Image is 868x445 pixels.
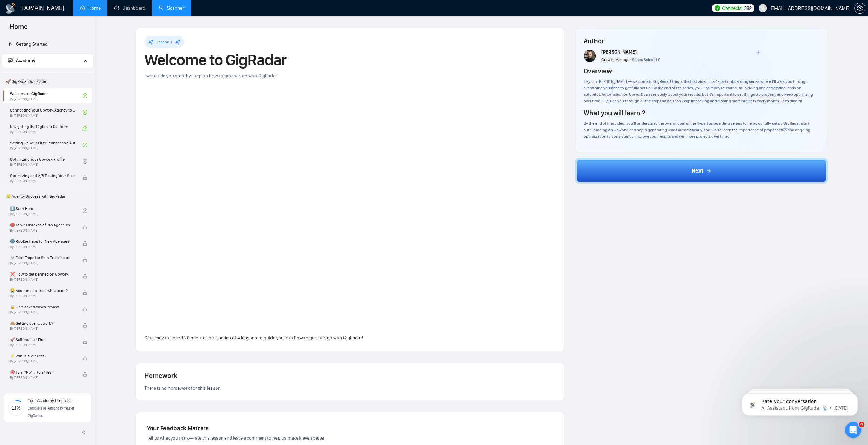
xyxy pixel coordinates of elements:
[10,238,75,245] span: 🌚 Rookie Traps for New Agencies
[10,303,75,310] span: 🔓 Unblocked cases: review
[10,310,75,314] span: By [PERSON_NAME]
[10,222,75,228] span: ⛔ Top 3 Mistakes of Pro Agencies
[10,385,75,392] span: 💼 Always Close the Deal
[83,290,87,295] span: lock
[715,5,720,11] img: upwork-logo.png
[157,40,172,44] span: Lesson 1
[83,93,87,98] span: check-circle
[5,3,16,14] img: logo
[10,228,75,233] span: By [PERSON_NAME]
[10,172,75,179] span: Optimizing and A/B Testing Your Scanner for Better Results
[144,73,277,79] span: I will guide you step-by-step on how to get started with GigRadar
[8,405,24,410] span: 11%
[83,323,87,328] span: lock
[10,278,75,282] span: By [PERSON_NAME]
[2,38,93,51] li: Getting Started
[83,225,87,229] span: lock
[601,49,637,55] span: [PERSON_NAME]
[854,3,865,14] button: setting
[10,376,75,380] span: By [PERSON_NAME]
[8,58,13,63] span: fund-projection-screen
[83,110,87,115] span: check-circle
[10,320,75,327] span: 🙈 Getting over Upwork?
[10,154,83,169] a: Optimizing Your Upwork ProfileBy[PERSON_NAME]
[10,88,83,103] a: Welcome to GigRadarBy[PERSON_NAME]
[80,5,101,11] a: homeHome
[732,379,868,427] iframe: Intercom notifications message
[144,371,556,381] h4: Homework
[4,22,33,36] span: Home
[10,294,75,298] span: By [PERSON_NAME]
[8,58,35,63] span: Academy
[584,108,645,118] h4: What you will learn ?
[83,372,87,377] span: lock
[10,359,75,364] span: By [PERSON_NAME]
[8,41,48,47] a: rocketGetting Started
[81,429,88,436] span: double-left
[28,406,74,418] span: Complete all lessons to master GigRadar.
[144,385,221,391] span: There is no homework for this lesson
[159,5,184,11] a: searchScanner
[16,58,35,63] span: Academy
[147,425,209,432] span: Your Feedback Matters
[10,327,75,331] span: By [PERSON_NAME]
[10,261,75,265] span: By [PERSON_NAME]
[10,245,75,249] span: By [PERSON_NAME]
[147,435,325,441] span: Tell us what you think—rate this lesson and leave a comment to help us make it even better.
[10,203,83,218] a: 1️⃣ Start HereBy[PERSON_NAME]
[10,254,75,261] span: ☠️ Fatal Traps for Solo Freelancers
[584,66,612,76] h4: Overview
[575,158,828,184] button: Next
[83,175,87,180] span: lock
[760,6,765,11] span: user
[692,167,703,175] span: Next
[83,356,87,360] span: lock
[601,57,631,62] span: Growth Manager
[83,257,87,262] span: lock
[83,159,87,164] span: check-circle
[10,369,75,376] span: 🎯 Turn “No” into a “Yes”
[114,5,145,11] a: dashboardDashboard
[859,422,864,427] span: 4
[10,287,75,294] span: 😭 Account blocked: what to do?
[10,271,75,278] span: ❌ How to get banned on Upwork
[83,143,87,147] span: check-circle
[28,398,71,403] span: Your Academy Progress
[144,335,363,341] span: Get ready to spend 20 minutes on a series of 4 lessons to guide you into how to get started with ...
[632,57,660,62] span: Space Sales LLC
[144,53,556,68] h1: Welcome to GigRadar
[584,120,819,140] div: By the end of this video, you’ll understand the overall goal of the 4-part onboarding series: to ...
[10,121,83,136] a: Navigating the GigRadar PlatformBy[PERSON_NAME]
[83,274,87,279] span: lock
[83,307,87,311] span: lock
[83,339,87,344] span: lock
[3,190,92,203] span: 👑 Agency Success with GigRadar
[584,78,819,104] div: Hey, I’m [PERSON_NAME] — welcome to GigRadar! This is the first video in a 4-part onboarding seri...
[83,126,87,131] span: check-circle
[10,336,75,343] span: 🚀 Sell Yourself First
[584,36,819,46] h4: Author
[10,179,75,183] span: By [PERSON_NAME]
[10,353,75,359] span: ⚡ Win in 5 Minutes
[3,75,92,88] span: 🚀 GigRadar Quick Start
[83,208,87,213] span: check-circle
[845,422,861,438] iframe: Intercom live chat
[584,50,596,62] img: vlad-t.jpg
[10,343,75,347] span: By [PERSON_NAME]
[10,137,83,152] a: Setting Up Your First Scanner and Auto-BidderBy[PERSON_NAME]
[10,105,83,120] a: Connecting Your Upwork Agency to GigRadarBy[PERSON_NAME]
[744,4,751,12] span: 382
[83,241,87,246] span: lock
[722,4,742,12] span: Connects:
[854,5,865,11] a: setting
